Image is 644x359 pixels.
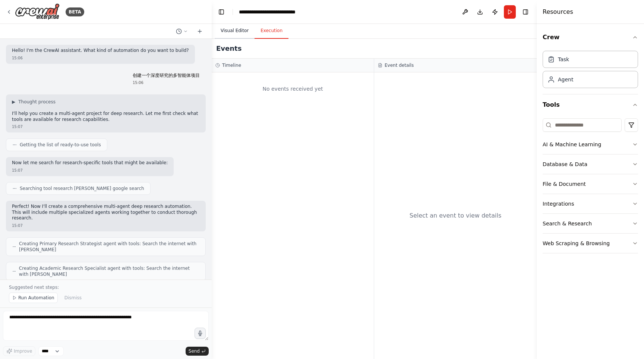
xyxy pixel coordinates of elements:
[543,94,638,115] button: Tools
[12,124,200,129] div: 15:07
[255,23,288,39] button: Execution
[12,99,15,105] span: ▶
[64,295,82,301] span: Dismiss
[133,80,200,85] div: 15:06
[543,174,638,194] button: File & Document
[543,115,638,259] div: Tools
[239,8,318,16] nav: breadcrumb
[19,265,199,277] span: Creating Academic Research Specialist agent with tools: Search the internet with [PERSON_NAME]
[66,7,84,16] div: BETA
[195,328,206,339] button: Click to speak your automation idea
[520,7,531,17] button: Hide right sidebar
[18,295,54,301] span: Run Automation
[543,135,638,154] button: AI & Machine Learning
[189,348,200,354] span: Send
[216,43,241,54] h2: Events
[385,62,414,68] h3: Event details
[12,168,168,173] div: 15:07
[543,194,638,213] button: Integrations
[9,284,203,290] p: Suggested next steps:
[20,185,144,191] span: Searching tool research [PERSON_NAME] google search
[12,99,56,105] button: ▶Thought process
[18,99,56,105] span: Thought process
[194,27,206,36] button: Start a new chat
[543,214,638,233] button: Search & Research
[543,234,638,253] button: Web Scraping & Browsing
[15,3,60,20] img: Logo
[61,293,85,303] button: Dismiss
[186,347,209,356] button: Send
[173,27,191,36] button: Switch to previous chat
[3,346,35,356] button: Improve
[558,76,573,83] div: Agent
[216,7,227,17] button: Hide left sidebar
[20,142,101,148] span: Getting the list of ready-to-use tools
[543,154,638,174] button: Database & Data
[12,204,200,221] p: Perfect! Now I'll create a comprehensive multi-agent deep research automation. This will include ...
[543,27,638,48] button: Crew
[12,223,200,228] div: 15:07
[222,62,241,68] h3: Timeline
[12,55,189,61] div: 15:06
[543,48,638,94] div: Crew
[543,7,573,16] h4: Resources
[410,211,502,220] div: Select an event to view details
[12,111,200,122] p: I'll help you create a multi-agent project for deep research. Let me first check what tools are a...
[12,48,189,54] p: Hello! I'm the CrewAI assistant. What kind of automation do you want to build?
[12,160,168,166] p: Now let me search for research-specific tools that might be available:
[215,76,370,102] div: No events received yet
[9,293,58,303] button: Run Automation
[19,241,199,253] span: Creating Primary Research Strategist agent with tools: Search the internet with [PERSON_NAME]
[133,73,200,79] p: 创建一个深度研究的多智能体项目
[14,348,32,354] span: Improve
[558,56,569,63] div: Task
[215,23,255,39] button: Visual Editor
